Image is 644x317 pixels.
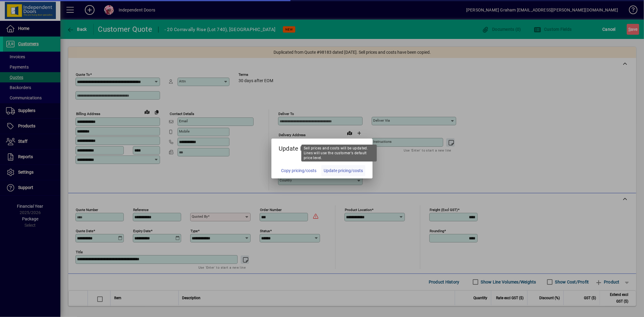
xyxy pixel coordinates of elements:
div: Sell prices and costs will be updated. Lines will use the customer's default price level. [301,145,377,162]
button: Update pricing/costs [321,165,365,176]
h5: Update Pricing? [271,139,373,156]
span: Copy pricing/costs [281,168,316,174]
span: Update pricing/costs [324,168,363,174]
button: Copy pricing/costs [279,165,319,176]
